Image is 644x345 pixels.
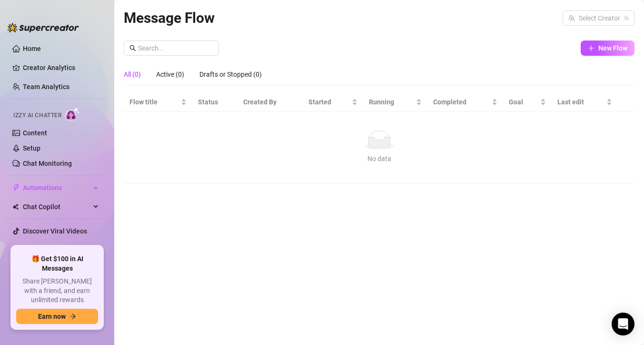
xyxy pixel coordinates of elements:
[199,69,262,80] div: Drafts or Stopped (0)
[69,313,76,320] span: arrow-right
[23,45,41,52] a: Home
[23,227,87,235] a: Discover Viral Videos
[23,60,99,75] a: Creator Analytics
[8,23,79,32] img: logo-BBDzfeDw.svg
[23,144,40,152] a: Setup
[557,97,604,107] span: Last edit
[13,111,61,120] span: Izzy AI Chatter
[581,41,634,56] button: New Flow
[38,313,66,320] span: Earn now
[129,45,136,51] span: search
[192,93,238,112] th: Status
[129,97,179,107] span: Flow title
[303,93,364,112] th: Started
[65,107,80,121] img: AI Chatter
[124,93,192,112] th: Flow title
[16,277,98,305] span: Share [PERSON_NAME] with a friend, and earn unlimited rewards
[238,93,302,112] th: Created By
[588,45,594,51] span: plus
[12,184,20,192] span: thunderbolt
[23,160,72,167] a: Chat Monitoring
[427,93,504,112] th: Completed
[369,97,414,107] span: Running
[612,313,634,335] div: Open Intercom Messenger
[138,43,213,53] input: Search...
[23,199,90,214] span: Chat Copilot
[23,129,47,137] a: Content
[598,44,627,52] span: New Flow
[12,203,19,210] img: Chat Copilot
[363,93,427,112] th: Running
[124,7,215,29] article: Message Flow
[16,254,98,273] span: 🎁 Get $100 in AI Messages
[133,153,625,164] div: No data
[509,97,538,107] span: Goal
[552,93,618,112] th: Last edit
[624,15,629,21] span: team
[124,69,141,80] div: All (0)
[23,180,90,195] span: Automations
[308,97,350,107] span: Started
[433,97,490,107] span: Completed
[23,83,69,91] a: Team Analytics
[16,309,98,324] button: Earn nowarrow-right
[156,69,184,80] div: Active (0)
[503,93,552,112] th: Goal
